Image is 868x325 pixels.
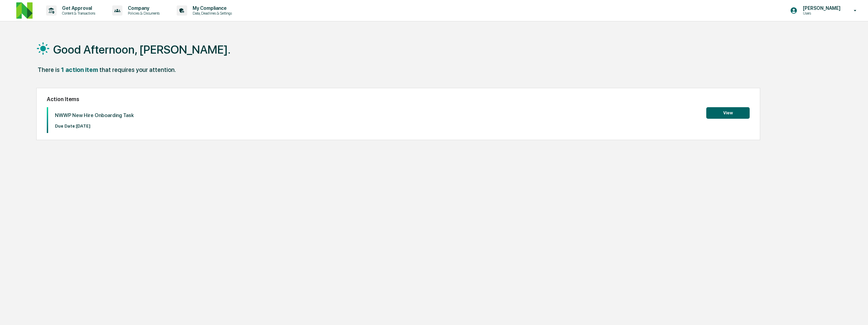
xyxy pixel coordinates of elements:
button: View [706,107,750,119]
p: Company [122,5,163,11]
p: NWWP New Hire Onboarding Task [55,112,134,118]
div: 1 action item [61,66,98,73]
p: [PERSON_NAME] [797,5,844,11]
p: Users [797,11,844,16]
div: that requires your attention. [99,66,176,73]
h2: Action Items [47,96,750,102]
p: My Compliance [187,5,235,11]
p: Content & Transactions [57,11,99,16]
img: logo [16,2,33,19]
p: Data, Deadlines & Settings [187,11,235,16]
h1: Good Afternoon, [PERSON_NAME]. [53,43,231,56]
p: Get Approval [57,5,99,11]
div: There is [38,66,60,73]
a: View [706,109,750,116]
p: Due Date: [DATE] [55,123,134,129]
p: Policies & Documents [122,11,163,16]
